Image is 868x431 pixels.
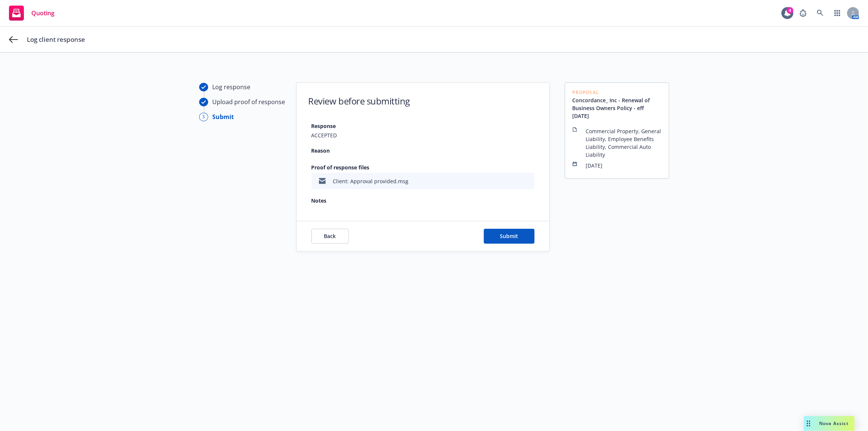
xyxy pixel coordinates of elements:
span: Back [324,232,336,240]
button: Nova Assist [804,416,855,431]
strong: Reason [311,147,330,154]
span: [DATE] [586,162,661,169]
button: Back [311,229,349,244]
span: Log client response [27,35,85,44]
strong: Response [311,122,336,129]
button: preview file [525,177,532,185]
div: Drag to move [804,416,813,431]
span: Nova Assist [819,420,849,427]
strong: Notes [311,197,327,204]
button: download file [513,177,519,185]
a: Report a Bug [796,6,811,21]
a: Concordance_ Inc - Renewal of Business Owners Policy - eff [DATE] [573,96,661,120]
strong: Proof of response files [311,164,370,171]
a: Quoting [6,3,57,24]
a: Switch app [830,6,845,21]
a: Search [813,6,828,21]
button: Submit [484,229,535,244]
div: Upload proof of response [213,97,285,106]
span: Proposal [573,90,661,95]
div: Client: Approval provided.msg [333,177,409,185]
span: ACCEPTED [311,131,535,139]
span: Commercial Property, General Liability, Employee Benefits Liability, Commercial Auto Liability [586,127,661,159]
div: 4 [787,7,793,14]
span: Submit [500,232,518,240]
div: 3 [199,113,208,121]
div: Log response [213,82,251,91]
h1: Review before submitting [308,95,410,107]
div: Submit [213,112,234,121]
span: Quoting [31,10,54,16]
